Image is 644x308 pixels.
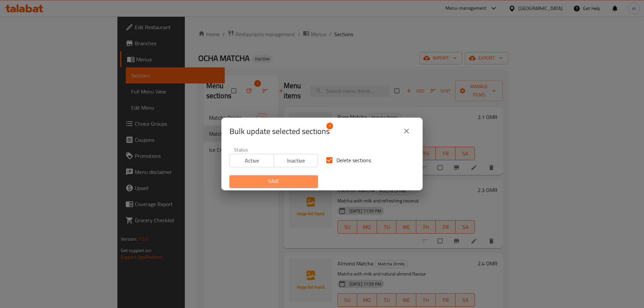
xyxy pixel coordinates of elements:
button: close [398,123,415,139]
span: Selected section count [229,126,330,137]
button: Save [229,175,318,188]
span: Delete sections [336,156,371,164]
span: Inactive [277,156,316,166]
button: Inactive [274,154,318,167]
button: Active [229,154,274,167]
span: Save [235,177,313,186]
span: Active [232,156,271,166]
span: 1 [326,123,333,129]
